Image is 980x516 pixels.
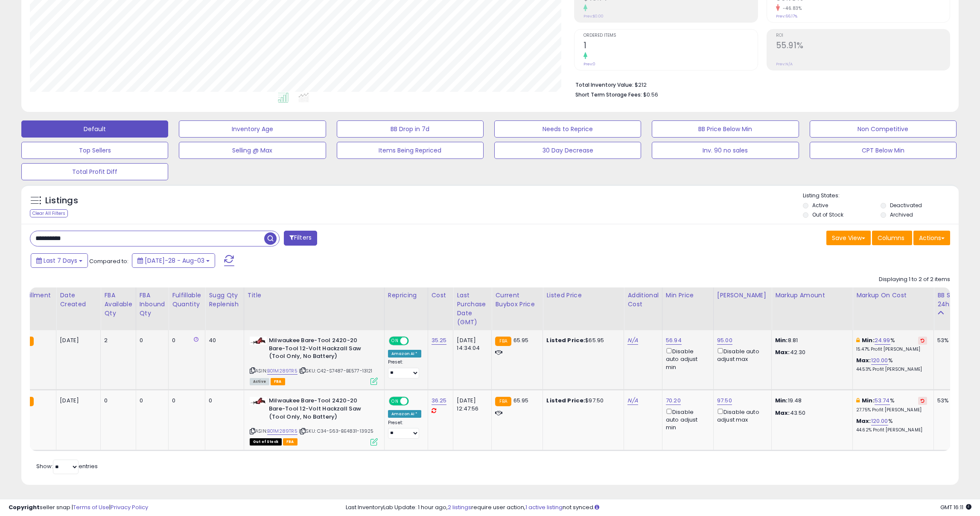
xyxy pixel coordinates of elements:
[9,504,148,512] div: seller snap | |
[940,503,971,511] span: 2025-08-11 16:11 GMT
[432,396,447,405] a: 36.25
[583,14,604,19] small: Prev: $0.00
[448,503,471,511] a: 2 listings
[666,346,707,371] div: Disable auto adjust min
[856,356,871,364] b: Max:
[775,396,788,405] strong: Min:
[717,407,765,424] div: Disable auto adjust max
[111,503,148,511] a: Privacy Policy
[495,291,539,309] div: Current Buybox Price
[337,120,484,138] button: BB Drop in 7d
[495,337,511,346] small: FBA
[878,234,904,242] span: Columns
[937,291,968,309] div: BB Share 24h.
[346,504,971,512] div: Last InventoryLab Update: 1 hour ago, require user action, not synced.
[21,163,168,180] button: Total Profit Diff
[666,396,681,405] a: 70.20
[408,398,421,405] span: OFF
[875,336,890,345] a: 24.99
[666,336,682,345] a: 56.94
[627,396,638,405] a: N/A
[856,397,927,413] div: %
[546,397,617,405] div: $97.50
[775,397,846,405] p: 19.48
[299,428,374,434] span: | SKU: C34-S63-BE4831-13925
[250,397,267,405] img: 21IVCiEtl7L._SL40_.jpg
[205,287,244,330] th: Please note that this number is a calculation based on your required days of coverage and your ve...
[856,346,927,352] p: 15.47% Profit [PERSON_NAME]
[879,276,950,284] div: Displaying 1 to 2 of 2 items
[775,409,846,417] p: 43.50
[494,142,641,159] button: 30 Day Decrease
[172,337,198,344] div: 0
[546,396,585,405] b: Listed Price:
[775,348,790,356] strong: Max:
[652,120,799,138] button: BB Price Below Min
[776,41,950,52] h2: 55.91%
[104,397,129,405] div: 0
[89,257,128,265] span: Compared to:
[875,396,890,405] a: 53.74
[872,231,912,245] button: Columns
[775,337,846,344] p: 8.81
[546,336,585,344] b: Listed Price:
[179,142,326,159] button: Selling @ Max
[775,336,788,344] strong: Min:
[283,438,297,446] span: FBA
[73,503,109,511] a: Terms of Use
[388,359,421,378] div: Preset:
[810,142,957,159] button: CPT Below Min
[546,337,617,344] div: $65.95
[856,417,927,433] div: %
[513,396,529,405] span: 65.95
[209,337,237,344] div: 40
[140,291,165,318] div: FBA inbound Qty
[856,337,927,352] div: %
[172,291,201,309] div: Fulfillable Quantity
[810,120,957,138] button: Non Competitive
[862,396,875,405] b: Min:
[937,397,965,405] div: 53%
[457,291,488,327] div: Last Purchase Date (GMT)
[812,202,828,209] label: Active
[457,397,485,412] div: [DATE] 12:47:56
[627,291,659,309] div: Additional Cost
[913,231,950,245] button: Actions
[494,120,641,138] button: Needs to Reprice
[21,120,168,138] button: Default
[432,336,447,345] a: 35.25
[546,291,620,300] div: Listed Price
[775,349,846,356] p: 42.30
[856,357,927,372] div: %
[826,231,871,245] button: Save View
[60,397,94,405] div: [DATE]
[583,41,757,52] h2: 1
[856,366,927,372] p: 44.53% Profit [PERSON_NAME]
[60,337,94,344] div: [DATE]
[60,291,97,309] div: Date Created
[457,337,485,352] div: [DATE] 14:34:04
[666,407,707,432] div: Disable auto adjust min
[666,291,710,300] div: Min Price
[140,397,162,405] div: 0
[104,337,129,344] div: 2
[31,253,88,268] button: Last 7 Days
[627,336,638,345] a: N/A
[45,195,78,207] h5: Listings
[776,33,950,38] span: ROI
[856,427,927,433] p: 44.62% Profit [PERSON_NAME]
[284,231,317,246] button: Filters
[30,209,68,217] div: Clear All Filters
[271,378,285,385] span: FBA
[390,337,400,345] span: ON
[717,346,765,363] div: Disable auto adjust max
[388,420,421,439] div: Preset:
[812,211,843,218] label: Out of Stock
[44,256,77,265] span: Last 7 Days
[209,291,240,309] div: Sugg Qty Replenish
[337,142,484,159] button: Items Being Repriced
[856,407,927,413] p: 27.75% Profit [PERSON_NAME]
[583,33,757,38] span: Ordered Items
[388,350,421,358] div: Amazon AI *
[575,79,944,89] li: $212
